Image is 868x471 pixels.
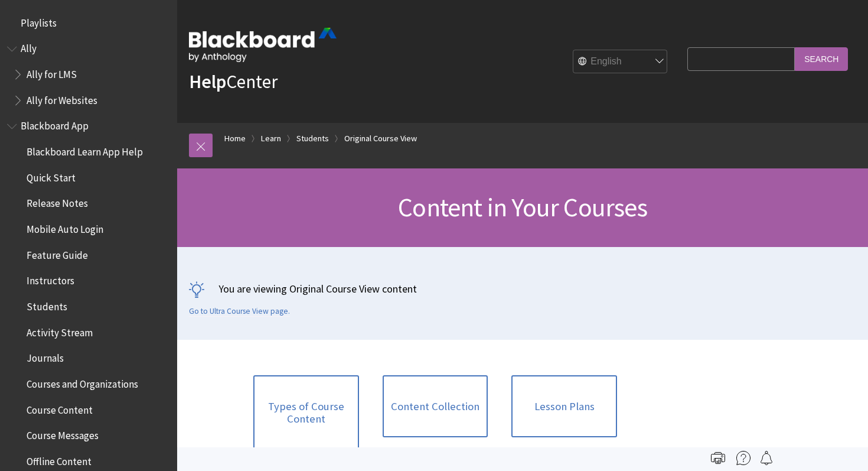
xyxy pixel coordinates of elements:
a: Go to Ultra Course View page. [189,306,290,317]
img: Blackboard by Anthology [189,28,337,62]
span: Playlists [21,13,57,29]
a: Students [296,131,329,146]
img: Follow this page [759,451,774,465]
a: HelpCenter [189,70,278,93]
strong: Help [189,70,226,93]
span: Instructors [27,271,74,287]
span: Ally for LMS [27,64,77,80]
a: Lesson Plans [511,375,617,438]
span: Blackboard App [21,116,89,132]
img: Print [711,451,725,465]
span: Courses and Organizations [27,374,138,390]
span: Offline Content [27,451,92,467]
span: Course Content [27,400,93,416]
select: Site Language Selector [573,50,668,74]
a: Content Collection [383,375,488,438]
a: Learn [261,131,281,146]
span: Ally for Websites [27,90,97,106]
span: Ally [21,39,37,55]
img: More help [736,451,750,465]
span: Feature Guide [27,245,88,261]
a: Home [224,131,246,146]
span: Mobile Auto Login [27,219,103,235]
a: Types of Course Content [253,375,359,450]
a: Original Course View [344,131,417,146]
span: Release Notes [27,194,88,210]
nav: Book outline for Anthology Ally Help [7,39,170,111]
span: Journals [27,349,64,365]
input: Search [795,47,848,70]
span: Activity Stream [27,323,93,339]
span: Content in Your Courses [398,191,647,223]
span: Blackboard Learn App Help [27,142,143,158]
p: You are viewing Original Course View content [189,281,856,296]
span: Course Messages [27,426,99,442]
span: Quick Start [27,168,76,184]
nav: Book outline for Playlists [7,13,170,33]
span: Students [27,297,67,313]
